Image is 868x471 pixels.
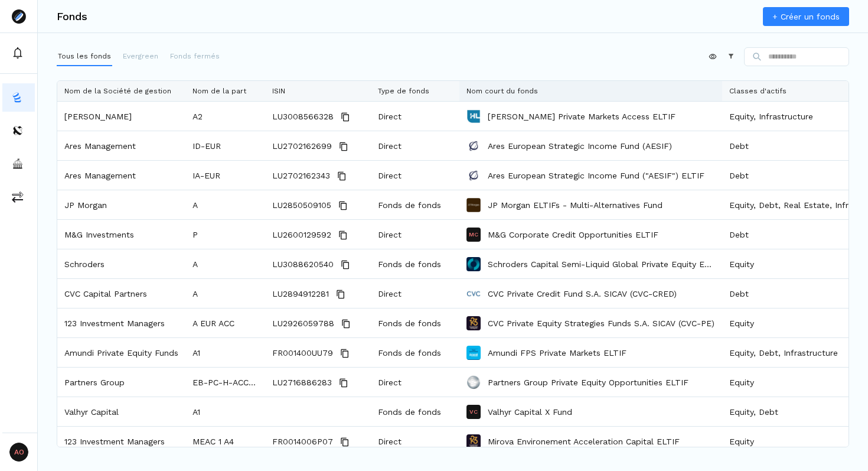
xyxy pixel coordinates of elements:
[57,427,185,456] div: 123 Investment Managers
[185,161,265,190] div: IA-EUR
[57,102,185,131] div: [PERSON_NAME]
[371,131,459,160] div: Direct
[466,346,481,360] img: Amundi FPS Private Markets ELTIF
[488,229,658,241] a: M&G Corporate Credit Opportunities ELTIF
[185,190,265,219] div: A
[57,249,185,278] div: Schroders
[185,220,265,249] div: P
[272,280,329,308] span: LU2894912281
[57,279,185,308] div: CVC Capital Partners
[466,434,481,449] img: Mirova Environement Acceleration Capital ELTIF
[371,427,459,456] div: Direct
[335,169,349,183] button: Copy
[272,250,334,279] span: LU3088620540
[57,338,185,367] div: Amundi Private Equity Funds
[272,161,330,190] span: LU2702162343
[371,220,459,249] div: Direct
[123,51,158,61] p: Evergreen
[185,368,265,397] div: EB-PC-H-ACC CHF
[57,131,185,160] div: Ares Management
[9,443,28,462] span: AO
[371,368,459,397] div: Direct
[2,116,35,145] button: distributors
[122,47,159,66] button: Evergreen
[272,309,334,338] span: LU2926059788
[378,87,429,95] span: Type de fonds
[272,427,333,456] span: FR0014006P07
[488,347,626,359] a: Amundi FPS Private Markets ELTIF
[488,376,688,388] a: Partners Group Private Equity Opportunities ELTIF
[272,102,334,131] span: LU3008566328
[336,228,350,242] button: Copy
[185,308,265,337] div: A EUR ACC
[466,139,481,153] img: Ares European Strategic Income Fund (AESIF)
[371,279,459,308] div: Direct
[729,87,787,95] span: Classes d'actifs
[488,317,714,329] a: CVC Private Equity Strategies Funds S.A. SICAV (CVC-PE)
[57,368,185,397] div: Partners Group
[466,168,481,183] img: Ares European Strategic Income Fund ("AESIF") ELTIF
[469,409,478,415] p: VC
[466,198,481,212] img: JP Morgan ELTIFs - Multi-Alternatives Fund
[185,397,265,426] div: A1
[57,190,185,219] div: JP Morgan
[272,87,285,95] span: ISIN
[371,249,459,278] div: Fonds de fonds
[371,161,459,190] div: Direct
[272,339,333,368] span: FR001400UU79
[185,249,265,278] div: A
[169,47,221,66] button: Fonds fermés
[466,87,538,95] span: Nom court du fonds
[57,220,185,249] div: M&G Investments
[272,368,332,397] span: LU2716886283
[57,397,185,426] div: Valhyr Capital
[336,199,350,213] button: Copy
[57,47,112,66] button: Tous les fonds
[488,140,672,152] a: Ares European Strategic Income Fund (AESIF)
[371,397,459,426] div: Fonds de fonds
[466,375,481,389] img: Partners Group Private Equity Opportunities ELTIF
[339,317,353,331] button: Copy
[185,427,265,456] div: MEAC 1 A4
[488,406,572,418] a: Valhyr Capital X Fund
[763,7,849,26] a: + Créer un fonds
[2,183,35,211] button: commissions
[469,232,478,238] p: MC
[371,102,459,131] div: Direct
[488,170,704,181] a: Ares European Strategic Income Fund ("AESIF") ELTIF
[272,220,331,249] span: LU2600129592
[185,279,265,308] div: A
[170,51,220,61] p: Fonds fermés
[192,87,246,95] span: Nom de la part
[12,158,24,170] img: asset-managers
[488,258,715,270] p: Schroders Capital Semi-Liquid Global Private Equity ELTIF
[57,11,87,22] h3: Fonds
[371,308,459,337] div: Fonds de fonds
[185,131,265,160] div: ID-EUR
[337,376,351,390] button: Copy
[334,287,348,301] button: Copy
[488,199,663,211] a: JP Morgan ELTIFs - Multi-Alternatives Fund
[466,257,481,271] img: Schroders Capital Semi-Liquid Global Private Equity ELTIF
[488,436,680,447] a: Mirova Environement Acceleration Capital ELTIF
[466,287,481,301] img: CVC Private Credit Fund S.A. SICAV (CVC-CRED)
[488,288,677,300] a: CVC Private Credit Fund S.A. SICAV (CVC-CRED)
[57,308,185,337] div: 123 Investment Managers
[185,102,265,131] div: A2
[338,258,353,272] button: Copy
[12,191,24,203] img: commissions
[2,150,35,178] button: asset-managers
[371,190,459,219] div: Fonds de fonds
